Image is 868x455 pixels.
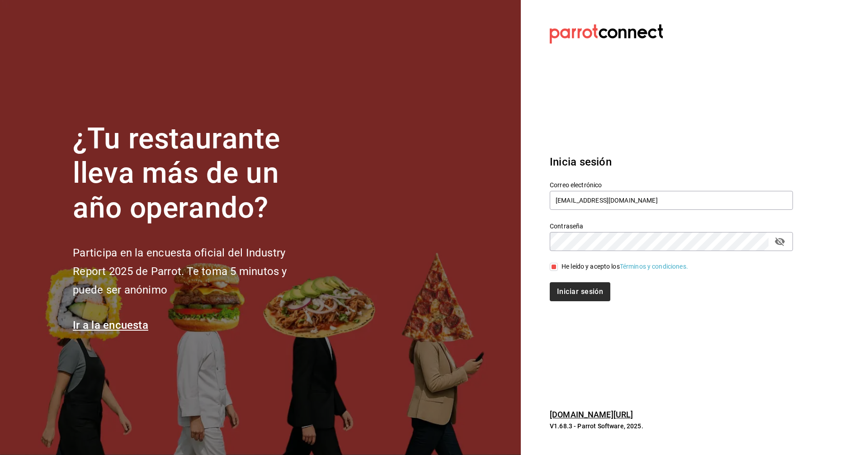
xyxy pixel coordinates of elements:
p: V1.68.3 - Parrot Software, 2025. [550,422,793,431]
input: Ingresa tu correo electrónico [550,191,793,210]
h2: Participa en la encuesta oficial del Industry Report 2025 de Parrot. Te toma 5 minutos y puede se... [73,244,317,299]
button: passwordField [772,234,788,249]
label: Contraseña [550,223,793,229]
a: Ir a la encuesta [73,319,148,332]
a: [DOMAIN_NAME][URL] [550,410,633,419]
a: Términos y condiciones. [620,263,688,270]
h1: ¿Tu restaurante lleva más de un año operando? [73,122,317,226]
div: He leído y acepto los [561,262,688,271]
label: Correo electrónico [550,181,793,188]
h3: Inicia sesión [550,154,793,170]
button: Iniciar sesión [550,282,610,301]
